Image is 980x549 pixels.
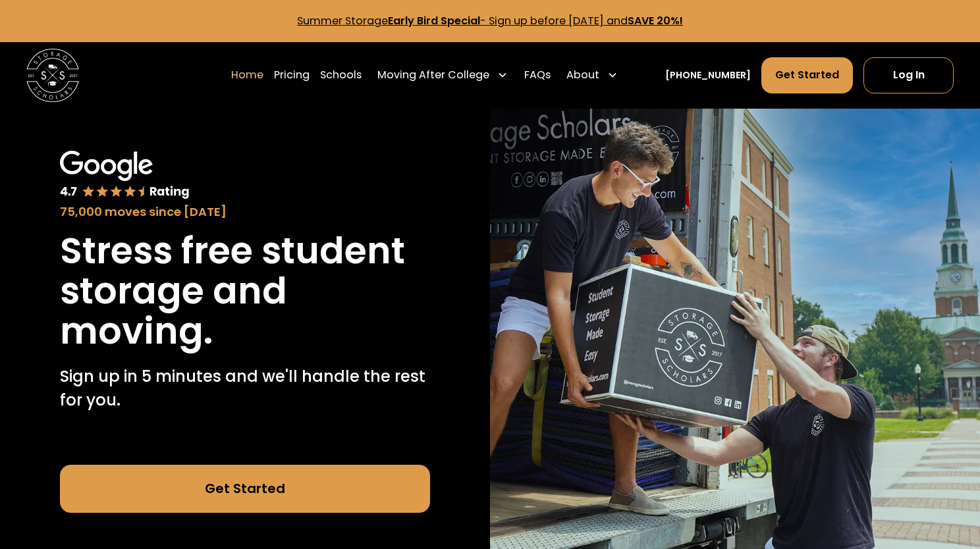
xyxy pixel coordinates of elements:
h1: Stress free student storage and moving. [60,231,430,351]
a: Log In [863,57,954,93]
a: Summer StorageEarly Bird Special- Sign up before [DATE] andSAVE 20%! [297,13,683,28]
strong: Early Bird Special [388,13,480,28]
div: Moving After College [377,67,489,83]
a: FAQs [524,57,551,93]
a: Get Started [761,57,853,93]
div: 75,000 moves since [DATE] [60,203,430,221]
a: Pricing [274,57,310,93]
a: Get Started [60,465,430,512]
div: About [566,67,599,83]
a: [PHONE_NUMBER] [665,68,751,82]
p: Sign up in 5 minutes and we'll handle the rest for you. [60,365,430,412]
img: Google 4.7 star rating [60,151,190,200]
strong: SAVE 20%! [628,13,683,28]
img: Storage Scholars main logo [26,49,79,101]
a: Home [231,57,263,93]
a: Schools [320,57,362,93]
